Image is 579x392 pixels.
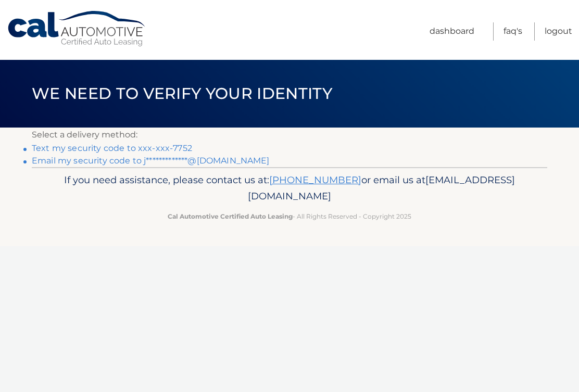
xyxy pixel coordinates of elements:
[269,174,361,186] a: [PHONE_NUMBER]
[39,211,540,222] p: - All Rights Reserved - Copyright 2025
[504,22,522,41] a: FAQ's
[7,10,147,47] a: Cal Automotive
[32,128,547,142] p: Select a delivery method:
[32,84,332,103] span: We need to verify your identity
[39,172,540,205] p: If you need assistance, please contact us at: or email us at
[32,143,192,153] a: Text my security code to xxx-xxx-7752
[430,22,474,41] a: Dashboard
[168,212,293,220] strong: Cal Automotive Certified Auto Leasing
[545,22,572,41] a: Logout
